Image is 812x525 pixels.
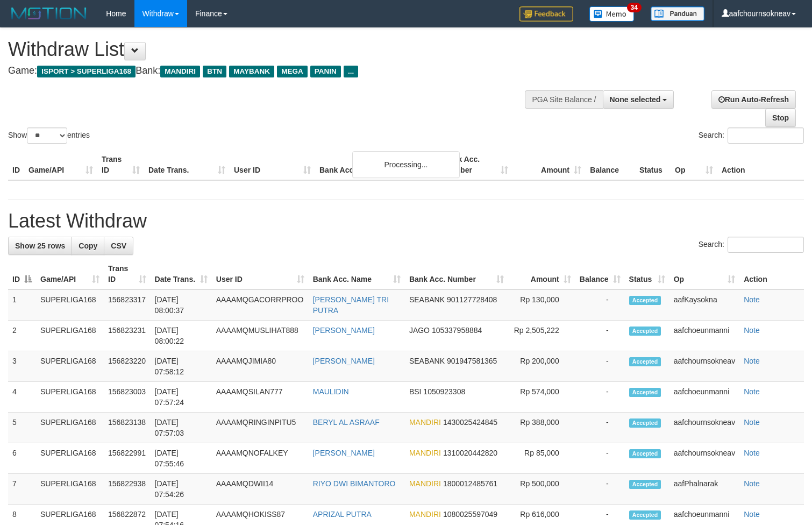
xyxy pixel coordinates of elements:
span: Show 25 rows [15,242,65,250]
td: aafchournsokneav [669,413,739,443]
a: Note [744,418,760,427]
td: AAAAMQMUSLIHAT888 [212,321,309,351]
span: SEABANK [409,357,445,365]
label: Search: [699,237,804,253]
td: AAAAMQGACORRPROO [212,289,309,321]
span: Accepted [629,480,661,489]
a: Copy [72,237,104,255]
span: BSI [409,387,422,396]
th: Trans ID: activate to sort column ascending [104,259,151,289]
td: [DATE] 07:58:12 [151,351,212,382]
span: Copy 1080025597049 to clipboard [443,510,497,519]
td: [DATE] 07:57:03 [151,413,212,443]
th: Bank Acc. Name: activate to sort column ascending [309,259,405,289]
a: [PERSON_NAME] [313,357,375,365]
select: Showentries [27,127,67,144]
span: ... [344,66,358,77]
th: ID: activate to sort column descending [8,259,36,289]
td: - [575,474,625,505]
th: Balance [586,150,635,180]
a: Note [744,387,760,396]
a: Note [744,295,760,304]
td: 156823231 [104,321,151,351]
button: None selected [603,90,674,109]
span: SEABANK [409,295,445,304]
td: SUPERLIGA168 [36,321,104,351]
td: SUPERLIGA168 [36,289,104,321]
td: aafchoeunmanni [669,382,739,413]
a: APRIZAL PUTRA [313,510,372,519]
th: Status [635,150,671,180]
span: Accepted [629,327,661,336]
span: Copy 901947581365 to clipboard [447,357,497,365]
img: Button%20Memo.svg [589,6,635,22]
span: BTN [203,66,226,77]
td: aafKaysokna [669,289,739,321]
span: MANDIRI [409,510,441,519]
h1: Withdraw List [8,39,531,60]
th: Action [739,259,804,289]
td: [DATE] 07:57:24 [151,382,212,413]
div: PGA Site Balance / [525,90,602,109]
td: aafchournsokneav [669,443,739,474]
td: AAAAMQRINGINPITU5 [212,413,309,443]
th: Date Trans.: activate to sort column ascending [151,259,212,289]
label: Show entries [8,127,90,144]
th: Balance: activate to sort column ascending [575,259,625,289]
td: AAAAMQDWII14 [212,474,309,505]
a: RIYO DWI BIMANTORO [313,479,396,488]
td: 6 [8,443,36,474]
a: [PERSON_NAME] [313,449,375,457]
td: - [575,321,625,351]
label: Search: [699,127,804,144]
th: Bank Acc. Name [315,150,439,180]
span: MANDIRI [160,66,200,77]
a: Stop [765,109,796,127]
a: [PERSON_NAME] TRI PUTRA [313,295,389,315]
span: Accepted [629,357,661,366]
td: - [575,289,625,321]
a: Run Auto-Refresh [711,90,796,109]
input: Search: [728,127,804,144]
a: MAULIDIN [313,387,349,396]
td: - [575,443,625,474]
td: 1 [8,289,36,321]
td: SUPERLIGA168 [36,413,104,443]
td: - [575,413,625,443]
td: 156822938 [104,474,151,505]
span: Copy 1050923308 to clipboard [423,387,465,396]
td: 7 [8,474,36,505]
th: User ID [230,150,315,180]
td: - [575,382,625,413]
img: MOTION_logo.png [8,5,90,22]
th: Status: activate to sort column ascending [625,259,669,289]
h1: Latest Withdraw [8,210,804,232]
td: 3 [8,351,36,382]
span: MANDIRI [409,479,441,488]
span: Accepted [629,418,661,428]
th: Amount: activate to sort column ascending [508,259,575,289]
a: Show 25 rows [8,237,72,255]
td: - [575,351,625,382]
th: Game/API: activate to sort column ascending [36,259,104,289]
td: 4 [8,382,36,413]
span: CSV [111,242,126,250]
th: User ID: activate to sort column ascending [212,259,309,289]
td: 5 [8,413,36,443]
th: Date Trans. [144,150,230,180]
span: Accepted [629,510,661,520]
span: 34 [627,3,642,12]
th: Bank Acc. Number: activate to sort column ascending [405,259,508,289]
td: 156823003 [104,382,151,413]
td: [DATE] 07:54:26 [151,474,212,505]
td: Rp 2,505,222 [508,321,575,351]
td: [DATE] 07:55:46 [151,443,212,474]
a: CSV [104,237,133,255]
div: Processing... [352,151,460,178]
a: Note [744,326,760,335]
span: PANIN [310,66,341,77]
td: aafchournsokneav [669,351,739,382]
span: MAYBANK [229,66,274,77]
a: Note [744,479,760,488]
span: Accepted [629,296,661,305]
